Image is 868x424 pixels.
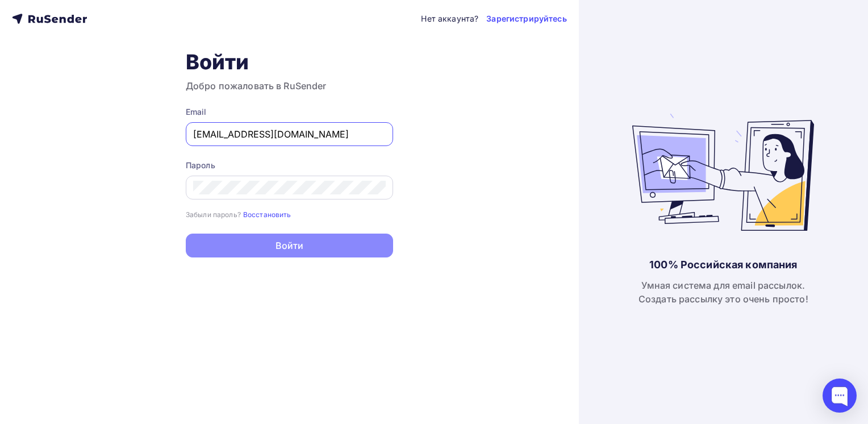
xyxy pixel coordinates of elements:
input: Укажите свой email [193,127,386,141]
small: Восстановить [243,210,291,219]
div: 100% Российская компания [649,258,797,272]
a: Зарегистрируйтесь [486,13,566,24]
button: Войти [186,234,393,257]
a: Восстановить [243,209,291,219]
small: Забыли пароль? [186,210,241,219]
h1: Войти [186,49,393,74]
h3: Добро пожаловать в RuSender [186,79,393,93]
div: Пароль [186,160,393,171]
div: Умная система для email рассылок. Создать рассылку это очень просто! [639,278,808,306]
div: Email [186,106,393,118]
div: Нет аккаунта? [421,13,478,24]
